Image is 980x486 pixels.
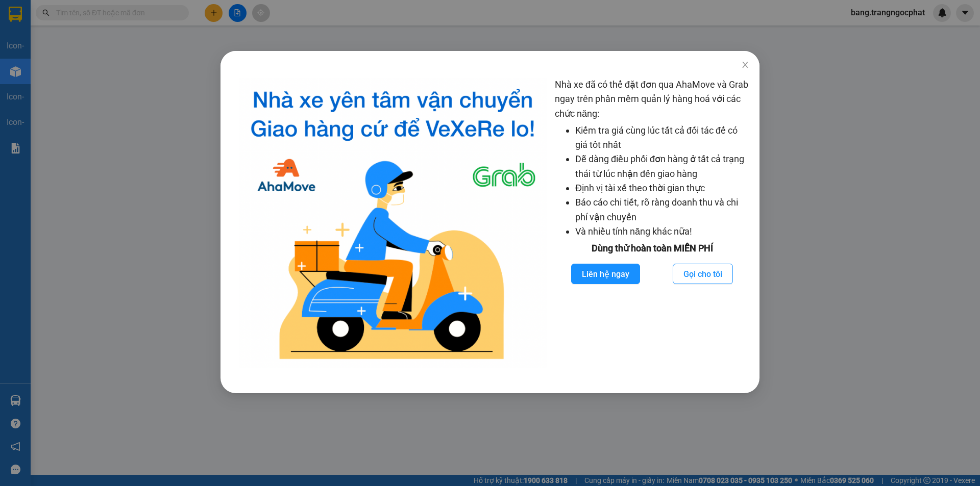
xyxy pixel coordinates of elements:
[555,78,749,368] div: Nhà xe đã có thể đặt đơn qua AhaMove và Grab ngay trên phần mềm quản lý hàng hoá với các chức năng:
[575,224,749,239] li: Và nhiều tính năng khác nữa!
[575,195,749,224] li: Báo cáo chi tiết, rõ ràng doanh thu và chi phí vận chuyển
[571,264,640,284] button: Liên hệ ngay
[575,181,749,195] li: Định vị tài xế theo thời gian thực
[741,61,749,69] span: close
[582,268,629,280] span: Liên hệ ngay
[575,123,749,152] li: Kiểm tra giá cùng lúc tất cả đối tác để có giá tốt nhất
[575,152,749,181] li: Dễ dàng điều phối đơn hàng ở tất cả trạng thái từ lúc nhận đến giao hàng
[673,264,733,284] button: Gọi cho tôi
[683,268,722,280] span: Gọi cho tôi
[731,51,759,80] button: Close
[555,241,749,255] div: Dùng thử hoàn toàn MIỄN PHÍ
[239,78,547,368] img: logo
